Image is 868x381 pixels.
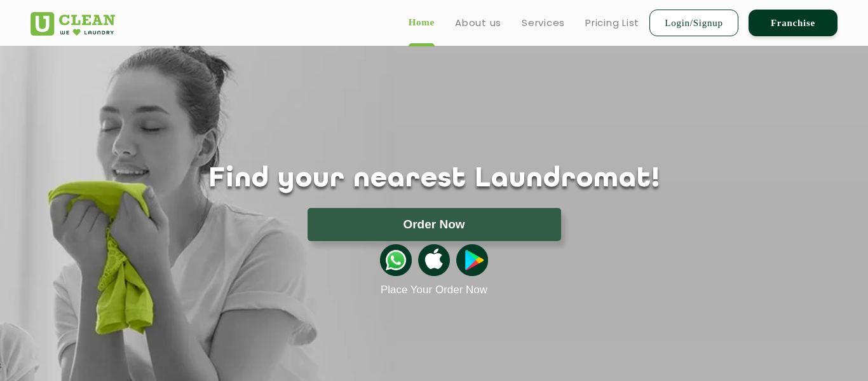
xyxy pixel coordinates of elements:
[381,284,487,296] a: Place Your Order Now
[21,163,847,195] h1: Find your nearest Laundromat!
[31,12,115,36] img: UClean Laundry and Dry Cleaning
[522,15,565,31] a: Services
[455,15,501,31] a: About us
[749,10,837,36] a: Franchise
[456,244,488,276] img: playstoreicon.png
[418,244,450,276] img: apple-icon.png
[585,15,639,31] a: Pricing List
[380,244,412,276] img: whatsappicon.png
[308,208,561,241] button: Order Now
[649,10,738,36] a: Login/Signup
[409,15,435,30] a: Home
